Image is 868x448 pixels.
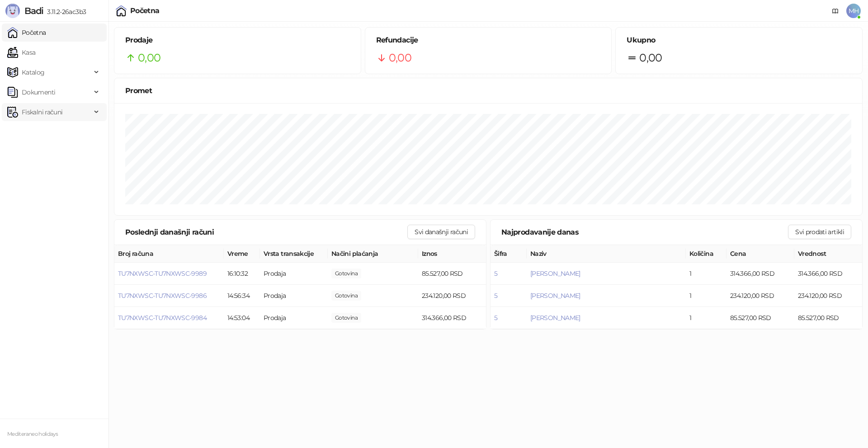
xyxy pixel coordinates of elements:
[418,245,486,263] th: Iznos
[43,8,86,16] span: 3.11.2-26ac3b3
[125,35,350,46] h5: Prodaje
[794,285,862,307] td: 234.120,00 RSD
[22,103,62,121] span: Fiskalni računi
[794,263,862,285] td: 314.366,00 RSD
[639,49,662,66] span: 0,00
[627,35,851,46] h5: Ukupno
[260,263,328,285] td: Prodaja
[7,431,58,437] small: Mediteraneo holidays
[125,226,407,238] div: Poslednji današnji računi
[828,4,843,18] a: Dokumentacija
[331,313,361,323] span: 0,00
[130,7,160,14] div: Početna
[686,285,726,307] td: 1
[138,49,160,66] span: 0,00
[407,225,475,239] button: Svi današnji računi
[846,4,861,18] span: MH
[527,245,686,263] th: Naziv
[530,314,580,322] button: [PERSON_NAME]
[7,24,46,42] a: Početna
[389,49,411,66] span: 0,00
[726,285,794,307] td: 234.120,00 RSD
[260,285,328,307] td: Prodaja
[224,285,260,307] td: 14:56:34
[418,307,486,329] td: 314.366,00 RSD
[418,263,486,285] td: 85.527,00 RSD
[494,269,497,278] button: 5
[794,307,862,329] td: 85.527,00 RSD
[118,269,207,278] button: TU7NXWSC-TU7NXWSC-9989
[418,285,486,307] td: 234.120,00 RSD
[114,245,224,263] th: Broj računa
[331,269,361,278] span: 0,00
[260,245,328,263] th: Vrsta transakcije
[5,4,20,18] img: Logo
[125,85,851,96] div: Promet
[530,292,580,300] button: [PERSON_NAME]
[118,292,207,300] button: TU7NXWSC-TU7NXWSC-9986
[118,314,207,322] button: TU7NXWSC-TU7NXWSC-9984
[788,225,851,239] button: Svi prodati artikli
[494,292,497,300] button: 5
[686,263,726,285] td: 1
[24,5,43,16] span: Badi
[794,245,862,263] th: Vrednost
[376,35,601,46] h5: Refundacije
[501,226,788,238] div: Najprodavanije danas
[530,269,580,278] button: [PERSON_NAME]
[331,291,361,301] span: 0,00
[328,245,418,263] th: Načini plaćanja
[224,263,260,285] td: 16:10:32
[686,307,726,329] td: 1
[260,307,328,329] td: Prodaja
[22,63,45,81] span: Katalog
[224,245,260,263] th: Vreme
[726,307,794,329] td: 85.527,00 RSD
[491,245,527,263] th: Šifra
[726,263,794,285] td: 314.366,00 RSD
[686,245,726,263] th: Količina
[494,314,497,322] button: 5
[7,43,35,61] a: Kasa
[726,245,794,263] th: Cena
[224,307,260,329] td: 14:53:04
[22,83,55,101] span: Dokumenti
